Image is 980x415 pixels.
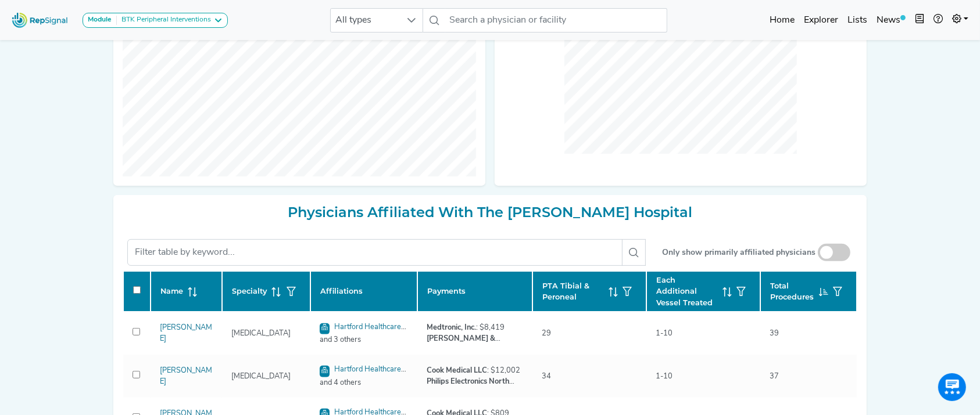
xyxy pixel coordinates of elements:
[649,328,679,339] div: 1-10
[88,16,112,23] strong: Module
[427,324,476,331] strong: Medtronic, Inc.
[160,324,212,342] a: [PERSON_NAME]
[427,367,487,374] strong: Cook Medical LLC
[117,16,211,25] div: BTK Peripheral Interventions
[320,323,406,355] a: Hartford Healthcare Medical Group Specialists, PLLC
[763,328,786,339] div: 39
[232,286,267,297] span: Specialty
[160,367,212,385] a: [PERSON_NAME]
[224,328,298,339] div: [MEDICAL_DATA]
[427,286,466,297] span: Payments
[843,9,872,32] a: Lists
[765,9,799,32] a: Home
[313,377,415,388] span: and 4 others
[799,9,843,32] a: Explorer
[427,322,523,333] div: : $8,419
[649,371,679,382] div: 1-10
[127,239,623,266] input: Filter table by keyword...
[331,9,400,32] span: All types
[427,365,523,376] div: : $12,002
[763,371,786,382] div: 37
[445,8,667,33] input: Search a physician or facility
[535,328,558,339] div: 29
[662,247,816,259] small: Only show primarily affiliated physicians
[320,286,363,297] span: Affiliations
[320,366,406,398] a: Hartford Healthcare Medical Group Specialists, PLLC
[427,378,514,396] strong: Philips Electronics North America Corporation
[83,13,228,28] button: ModuleBTK Peripheral Interventions
[656,275,718,308] span: Each Additional Vessel Treated
[770,280,814,302] span: Total Procedures
[872,9,910,32] a: News
[313,334,415,345] span: and 3 others
[535,371,558,382] div: 34
[427,333,523,344] div: : $798
[123,204,857,221] h2: Physicians Affiliated With The [PERSON_NAME] Hospital
[427,335,500,353] strong: [PERSON_NAME] & Associates, Inc.
[910,9,929,32] button: Intel Book
[542,280,604,302] span: PTA Tibial & Peroneal
[224,371,298,382] div: [MEDICAL_DATA]
[427,376,523,387] div: : $4,050
[160,286,183,297] span: Name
